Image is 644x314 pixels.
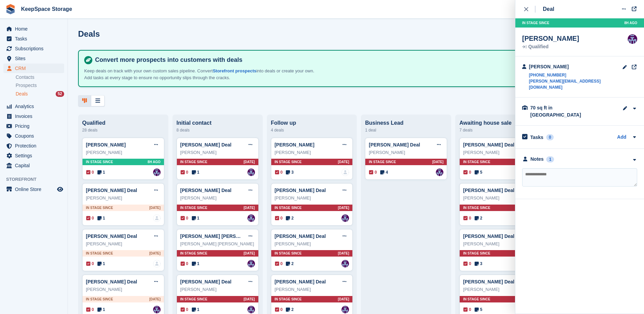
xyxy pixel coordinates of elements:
[86,149,161,156] div: [PERSON_NAME]
[275,251,302,256] span: In stage since
[97,261,105,267] span: 1
[271,120,353,126] div: Follow up
[463,297,490,302] span: In stage since
[247,169,255,176] img: Charlotte Jobling
[180,159,207,164] span: In stage since
[530,104,598,119] div: 70 sq ft in [GEOGRAPHIC_DATA]
[271,126,353,134] div: 4 deals
[15,54,56,63] span: Sites
[3,161,64,170] a: menu
[86,279,137,284] a: [PERSON_NAME] Deal
[153,306,161,313] img: Charlotte Jobling
[15,44,56,53] span: Subscriptions
[369,169,377,175] span: 0
[338,297,349,302] span: [DATE]
[3,24,64,34] a: menu
[436,169,443,176] a: Charlotte Jobling
[180,205,207,210] span: In stage since
[275,142,314,147] a: [PERSON_NAME]
[181,169,188,175] span: 0
[56,91,64,97] div: 52
[275,261,283,267] span: 0
[275,149,349,156] div: [PERSON_NAME]
[463,159,490,164] span: In stage since
[148,159,161,164] span: 8H AGO
[275,195,349,202] div: [PERSON_NAME]
[463,241,538,247] div: [PERSON_NAME]
[244,297,255,302] span: [DATE]
[180,279,232,284] a: [PERSON_NAME] Deal
[247,214,255,222] img: Charlotte Jobling
[522,45,579,49] div: Qualified
[86,195,161,202] div: [PERSON_NAME]
[180,233,273,239] a: [PERSON_NAME] [PERSON_NAME] Deal
[463,251,490,256] span: In stage since
[86,241,161,247] div: [PERSON_NAME]
[3,34,64,43] a: menu
[546,134,554,140] div: 0
[338,205,349,210] span: [DATE]
[153,169,161,176] a: Charlotte Jobling
[92,56,628,64] h4: Convert more prospects into customers with deals
[180,286,255,293] div: [PERSON_NAME]
[286,169,294,175] span: 3
[153,214,161,222] img: deal-assignee-blank
[275,188,326,193] a: [PERSON_NAME] Deal
[149,205,161,210] span: [DATE]
[365,120,447,126] div: Business Lead
[18,3,75,15] a: KeepSpace Storage
[181,307,188,313] span: 0
[459,120,541,126] div: Awaiting house sale
[180,241,255,247] div: [PERSON_NAME] [PERSON_NAME]
[15,34,56,43] span: Tasks
[286,307,294,313] span: 2
[275,169,283,175] span: 0
[192,261,200,267] span: 1
[16,74,64,81] a: Contacts
[78,29,100,38] h1: Deals
[628,34,637,44] a: Charlotte Jobling
[529,72,622,78] a: [PHONE_NUMBER]
[463,188,514,193] a: [PERSON_NAME] Deal
[463,279,514,284] a: [PERSON_NAME] Deal
[15,141,56,151] span: Protection
[3,111,64,121] a: menu
[3,141,64,151] a: menu
[3,64,64,73] a: menu
[97,307,105,313] span: 1
[247,306,255,313] img: Charlotte Jobling
[86,169,94,175] span: 0
[531,156,544,163] div: Notes
[180,195,255,202] div: [PERSON_NAME]
[149,297,161,302] span: [DATE]
[181,261,188,267] span: 0
[275,286,349,293] div: [PERSON_NAME]
[529,78,622,90] a: [PERSON_NAME][EMAIL_ADDRESS][DOMAIN_NAME]
[5,4,16,14] img: stora-icon-8386f47178a22dfd0bd8f6a31ec36ba5ce8667c1dd55bd0f319d3a0aa187defe.svg
[275,307,283,313] span: 0
[86,297,113,302] span: In stage since
[342,306,349,313] a: Charlotte Jobling
[463,205,490,210] span: In stage since
[15,151,56,160] span: Settings
[86,286,161,293] div: [PERSON_NAME]
[180,149,255,156] div: [PERSON_NAME]
[86,233,137,239] a: [PERSON_NAME] Deal
[369,159,396,164] span: In stage since
[338,251,349,256] span: [DATE]
[244,205,255,210] span: [DATE]
[275,279,326,284] a: [PERSON_NAME] Deal
[56,185,64,193] a: Preview store
[16,82,64,89] a: Prospects
[247,260,255,267] img: Charlotte Jobling
[3,151,64,160] a: menu
[15,185,56,194] span: Online Store
[342,260,349,267] img: Charlotte Jobling
[463,261,471,267] span: 0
